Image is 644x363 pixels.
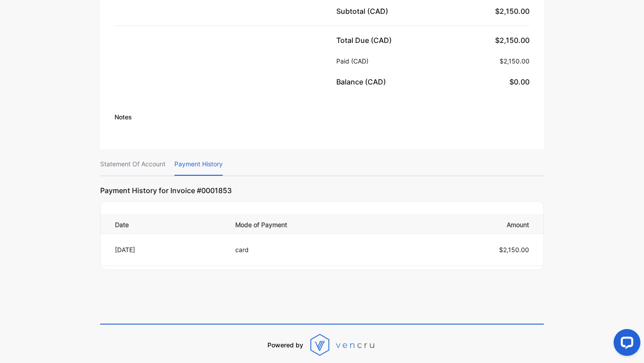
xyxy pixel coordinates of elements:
[336,6,392,17] p: Subtotal (CAD)
[115,218,224,229] p: Date
[114,112,132,122] p: Notes
[267,340,303,350] p: Powered by
[509,77,530,86] span: $0.00
[174,153,223,176] p: Payment History
[235,218,411,229] p: Mode of Payment
[235,245,411,254] p: card
[100,153,165,176] p: Statement Of Account
[495,36,530,45] span: $2,150.00
[606,325,644,363] iframe: LiveChat chat widget
[423,218,529,229] p: Amount
[499,246,529,253] span: $2,150.00
[336,56,372,66] p: Paid (CAD)
[115,245,224,254] p: [DATE]
[336,35,395,46] p: Total Due (CAD)
[336,76,390,87] p: Balance (CAD)
[495,7,530,16] span: $2,150.00
[500,57,530,65] span: $2,150.00
[100,180,544,196] p: Payment History for Invoice #0001853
